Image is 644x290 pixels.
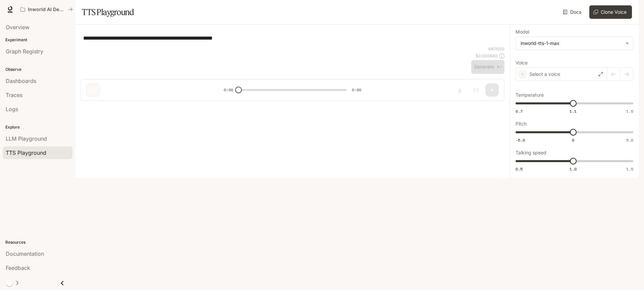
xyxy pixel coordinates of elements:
[516,122,527,126] p: Pitch
[516,37,633,50] div: inworld-tts-1-max
[570,108,577,114] span: 1.1
[488,46,504,52] p: 64 / 1000
[516,150,546,155] p: Talking speed
[516,108,523,114] span: 0.7
[17,3,76,16] button: All workspaces
[521,40,622,47] div: inworld-tts-1-max
[626,137,633,143] span: 5.0
[589,5,632,19] button: Clone Voice
[516,60,528,65] p: Voice
[570,166,577,172] span: 1.0
[516,30,529,34] p: Model
[516,93,544,97] p: Temperature
[476,53,498,59] p: $ 0.000640
[572,137,574,143] span: 0
[28,7,65,12] p: Inworld AI Demos
[529,71,560,78] p: Select a voice
[561,5,584,19] a: Docs
[516,166,523,172] span: 0.5
[626,166,633,172] span: 1.5
[516,137,525,143] span: -5.0
[626,108,633,114] span: 1.5
[82,5,134,19] h1: TTS Playground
